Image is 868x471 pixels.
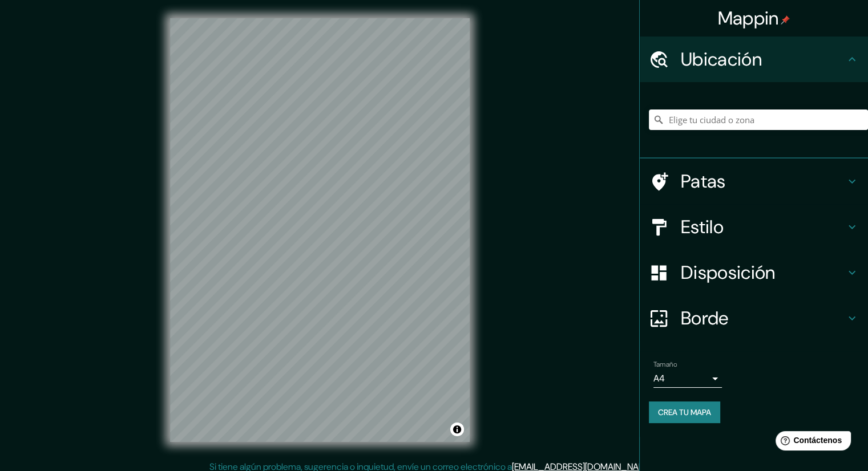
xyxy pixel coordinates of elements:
font: Ubicación [681,47,762,71]
iframe: Lanzador de widgets de ayuda [766,427,855,458]
font: Disposición [681,261,775,285]
button: Activar o desactivar atribución [450,423,464,436]
font: Patas [681,169,726,193]
canvas: Mapa [170,18,470,442]
font: Tamaño [653,360,677,369]
font: Estilo [681,215,724,239]
button: Crea tu mapa [649,401,720,423]
div: Patas [640,159,868,204]
div: A4 [653,370,722,388]
font: A4 [653,372,665,384]
font: Mappin [718,6,779,30]
div: Borde [640,295,868,341]
img: pin-icon.png [781,15,790,25]
font: Borde [681,306,729,330]
div: Estilo [640,204,868,250]
div: Disposición [640,250,868,295]
font: Crea tu mapa [658,407,711,417]
div: Ubicación [640,36,868,82]
input: Elige tu ciudad o zona [649,109,868,130]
